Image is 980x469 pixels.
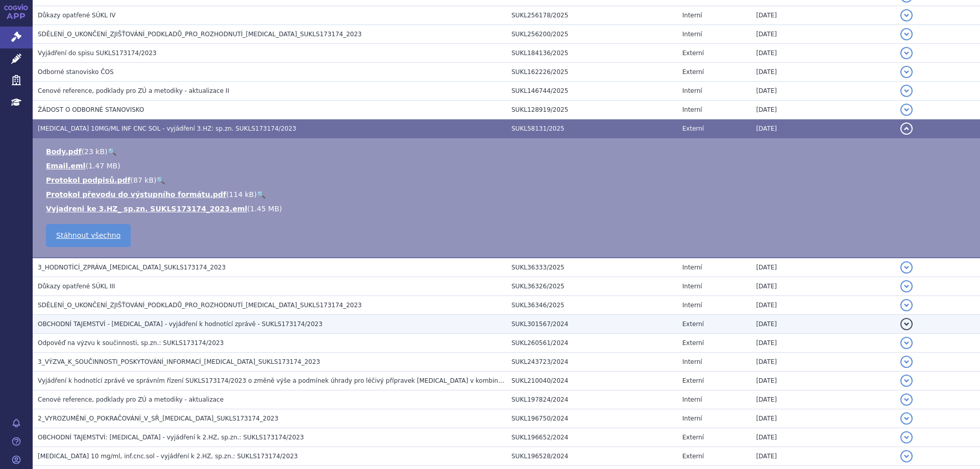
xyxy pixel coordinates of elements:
[38,302,362,309] span: SDĚLENÍ_O_UKONČENÍ_ZJIŠŤOVÁNÍ_PODKLADŮ_PRO_ROZHODNUTÍ_OPDIVO_SUKLS173174_2023
[682,87,702,94] span: Interní
[506,44,677,63] td: SUKL184136/2025
[46,190,226,199] a: Protokol převodu do výstupního formátu.pdf
[682,106,702,113] span: Interní
[506,25,677,44] td: SUKL256200/2025
[682,31,702,38] span: Interní
[751,119,895,138] td: [DATE]
[506,447,677,466] td: SUKL196528/2024
[682,50,704,57] span: Externí
[506,372,677,390] td: SUKL210040/2024
[257,190,265,199] a: 🔍
[38,453,298,460] span: Opdivo 10 mg/ml, inf.cnc.sol - vyjádření k 2.HZ, sp.zn.: SUKLS173174/2023
[900,299,913,311] button: detail
[46,147,82,156] a: Body.pdf
[751,447,895,466] td: [DATE]
[506,258,677,277] td: SUKL36333/2025
[751,428,895,447] td: [DATE]
[506,63,677,82] td: SUKL162226/2025
[108,147,116,156] a: 🔍
[751,372,895,390] td: [DATE]
[751,101,895,119] td: [DATE]
[900,318,913,330] button: detail
[506,277,677,296] td: SUKL36326/2025
[900,261,913,274] button: detail
[506,390,677,409] td: SUKL197824/2024
[751,44,895,63] td: [DATE]
[38,396,224,403] span: Cenové reference, podklady pro ZÚ a metodiky - aktualizace
[38,31,362,38] span: SDĚLENÍ_O_UKONČENÍ_ZJIŠŤOVÁNÍ_PODKLADŮ_PRO_ROZHODNUTÍ_OPDIVO_SUKLS173174_2023
[46,175,970,185] li: ( )
[751,25,895,44] td: [DATE]
[900,122,913,135] button: detail
[38,87,229,94] span: Cenové reference, podklady pro ZÚ a metodiky - aktualizace II
[38,415,278,422] span: 2_VYROZUMĚNÍ_O_POKRAČOVÁNÍ_V_SŘ_OPDIVO_SUKLS173174_2023
[229,190,254,199] span: 114 kB
[751,334,895,353] td: [DATE]
[682,125,704,132] span: Externí
[38,358,320,365] span: 3_VÝZVA_K_SOUČINNOSTI_POSKYTOVÁNÍ_INFORMACÍ_OPDIVO_SUKLS173174_2023
[682,415,702,422] span: Interní
[682,302,702,309] span: Interní
[38,264,226,271] span: 3_HODNOTÍCÍ_ZPRÁVA_OPDIVO_SUKLS173174_2023
[900,412,913,425] button: detail
[900,337,913,349] button: detail
[506,409,677,428] td: SUKL196750/2024
[900,375,913,387] button: detail
[506,334,677,353] td: SUKL260561/2024
[38,12,116,19] span: Důkazy opatřené SÚKL IV
[900,9,913,21] button: detail
[751,315,895,334] td: [DATE]
[682,434,704,441] span: Externí
[900,47,913,59] button: detail
[900,280,913,292] button: detail
[46,146,970,157] li: ( )
[751,258,895,277] td: [DATE]
[46,205,247,213] a: Vyjadreni ke 3.HZ_ sp.zn. SUKLS173174_2023.eml
[900,431,913,443] button: detail
[506,6,677,25] td: SUKL256178/2025
[46,189,970,200] li: ( )
[900,66,913,78] button: detail
[751,409,895,428] td: [DATE]
[751,6,895,25] td: [DATE]
[506,296,677,315] td: SUKL36346/2025
[900,450,913,462] button: detail
[682,358,702,365] span: Interní
[900,104,913,116] button: detail
[46,161,970,171] li: ( )
[751,390,895,409] td: [DATE]
[682,453,704,460] span: Externí
[38,68,114,76] span: Odborné stanovisko ČOS
[506,119,677,138] td: SUKL58131/2025
[506,353,677,372] td: SUKL243723/2024
[46,176,131,184] a: Protokol podpisů.pdf
[751,277,895,296] td: [DATE]
[751,296,895,315] td: [DATE]
[88,162,117,170] span: 1.47 MB
[506,315,677,334] td: SUKL301567/2024
[682,320,704,328] span: Externí
[38,320,323,328] span: OBCHODNÍ TAJEMSTVÍ - CABOMETYX - vyjádření k hodnotící zprávě - SUKLS173174/2023
[46,204,970,214] li: ( )
[84,147,105,156] span: 23 kB
[156,176,165,184] a: 🔍
[133,176,154,184] span: 87 kB
[38,125,296,132] span: OPDIVO 10MG/ML INF CNC SOL - vyjádření 3.HZ: sp.zn. SUKLS173174/2023
[751,63,895,82] td: [DATE]
[682,264,702,271] span: Interní
[38,283,115,290] span: Důkazy opatřené SÚKL III
[900,28,913,40] button: detail
[38,50,157,57] span: Vyjádření do spisu SUKLS173174/2023
[682,68,704,76] span: Externí
[682,339,704,347] span: Externí
[682,283,702,290] span: Interní
[900,356,913,368] button: detail
[38,434,304,441] span: OBCHODNÍ TAJEMSTVÍ: Opdivo - vyjádření k 2.HZ, sp.zn.: SUKLS173174/2023
[900,393,913,406] button: detail
[506,101,677,119] td: SUKL128919/2025
[38,339,224,347] span: Odpověď na výzvu k součinnosti, sp.zn.: SUKLS173174/2023
[46,162,85,170] a: Email.eml
[38,377,628,384] span: Vyjádření k hodnotící zprávě ve správním řízení SUKLS173174/2023 o změně výše a podmínek úhrady p...
[682,377,704,384] span: Externí
[751,82,895,101] td: [DATE]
